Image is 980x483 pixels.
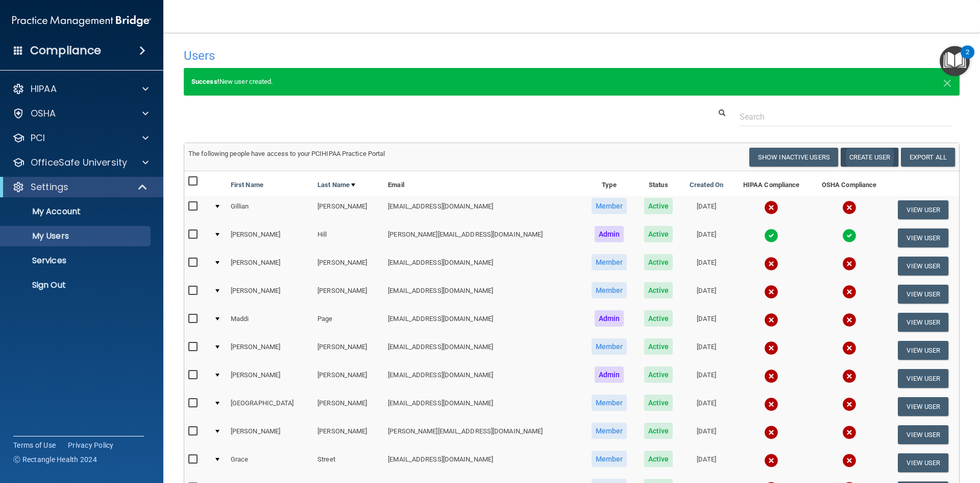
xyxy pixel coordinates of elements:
[7,280,146,290] p: Sign Out
[384,449,582,477] td: [EMAIL_ADDRESS][DOMAIN_NAME]
[227,421,313,449] td: [PERSON_NAME]
[313,252,384,280] td: [PERSON_NAME]
[384,252,582,280] td: [EMAIL_ADDRESS][DOMAIN_NAME]
[313,364,384,393] td: [PERSON_NAME]
[841,148,898,167] button: Create User
[384,393,582,421] td: [EMAIL_ADDRESS][DOMAIN_NAME]
[12,83,149,95] a: HIPAA
[842,453,856,468] img: cross.ca9f0e7f.svg
[681,364,732,393] td: [DATE]
[842,228,856,243] img: tick.e7d51cea.svg
[384,280,582,308] td: [EMAIL_ADDRESS][DOMAIN_NAME]
[313,336,384,364] td: [PERSON_NAME]
[7,256,146,266] p: Services
[764,200,778,215] img: cross.ca9f0e7f.svg
[592,423,627,439] span: Member
[191,78,219,85] strong: Success!
[184,68,960,96] div: New user created.
[681,336,732,364] td: [DATE]
[681,449,732,477] td: [DATE]
[842,369,856,383] img: cross.ca9f0e7f.svg
[681,308,732,336] td: [DATE]
[929,412,968,451] iframe: Drift Widget Chat Controller
[227,364,313,393] td: [PERSON_NAME]
[12,107,149,120] a: OSHA
[31,181,68,193] p: Settings
[842,285,856,299] img: cross.ca9f0e7f.svg
[842,425,856,440] img: cross.ca9f0e7f.svg
[749,148,838,167] button: Show Inactive Users
[644,451,673,467] span: Active
[592,254,627,270] span: Member
[898,313,948,332] button: View User
[644,310,673,327] span: Active
[764,228,778,243] img: tick.e7d51cea.svg
[842,257,856,271] img: cross.ca9f0e7f.svg
[31,107,56,120] p: OSHA
[681,224,732,252] td: [DATE]
[313,280,384,308] td: [PERSON_NAME]
[592,338,627,355] span: Member
[764,313,778,327] img: cross.ca9f0e7f.svg
[644,282,673,298] span: Active
[764,369,778,383] img: cross.ca9f0e7f.svg
[898,425,948,444] button: View User
[384,308,582,336] td: [EMAIL_ADDRESS][DOMAIN_NAME]
[901,148,955,167] a: Export All
[644,338,673,355] span: Active
[7,206,146,217] p: My Account
[227,252,313,280] td: [PERSON_NAME]
[582,171,635,196] th: Type
[681,393,732,421] td: [DATE]
[898,453,948,472] button: View User
[842,200,856,215] img: cross.ca9f0e7f.svg
[313,421,384,449] td: [PERSON_NAME]
[313,196,384,224] td: [PERSON_NAME]
[31,156,127,169] p: OfficeSafe University
[898,228,948,247] button: View User
[764,425,778,440] img: cross.ca9f0e7f.svg
[681,421,732,449] td: [DATE]
[227,336,313,364] td: [PERSON_NAME]
[644,198,673,214] span: Active
[681,196,732,224] td: [DATE]
[30,43,101,58] h4: Compliance
[317,179,355,191] a: Last Name
[595,226,624,242] span: Admin
[68,440,114,450] a: Privacy Policy
[595,310,624,327] span: Admin
[12,156,149,169] a: OfficeSafe University
[898,397,948,416] button: View User
[764,285,778,299] img: cross.ca9f0e7f.svg
[764,341,778,355] img: cross.ca9f0e7f.svg
[592,395,627,411] span: Member
[384,364,582,393] td: [EMAIL_ADDRESS][DOMAIN_NAME]
[13,440,56,450] a: Terms of Use
[644,226,673,242] span: Active
[313,224,384,252] td: Hill
[384,421,582,449] td: [PERSON_NAME][EMAIL_ADDRESS][DOMAIN_NAME]
[227,196,313,224] td: Gillian
[644,395,673,411] span: Active
[690,179,723,191] a: Created On
[227,449,313,477] td: Grace
[384,171,582,196] th: Email
[681,280,732,308] td: [DATE]
[7,231,146,241] p: My Users
[966,52,969,65] div: 2
[188,150,385,157] span: The following people have access to your PCIHIPAA Practice Portal
[592,282,627,298] span: Member
[592,451,627,467] span: Member
[842,397,856,411] img: cross.ca9f0e7f.svg
[811,171,888,196] th: OSHA Compliance
[644,423,673,439] span: Active
[12,181,148,193] a: Settings
[842,341,856,355] img: cross.ca9f0e7f.svg
[898,257,948,275] button: View User
[644,366,673,383] span: Active
[384,196,582,224] td: [EMAIL_ADDRESS][DOMAIN_NAME]
[227,308,313,336] td: Maddi
[898,369,948,388] button: View User
[732,171,811,196] th: HIPAA Compliance
[842,313,856,327] img: cross.ca9f0e7f.svg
